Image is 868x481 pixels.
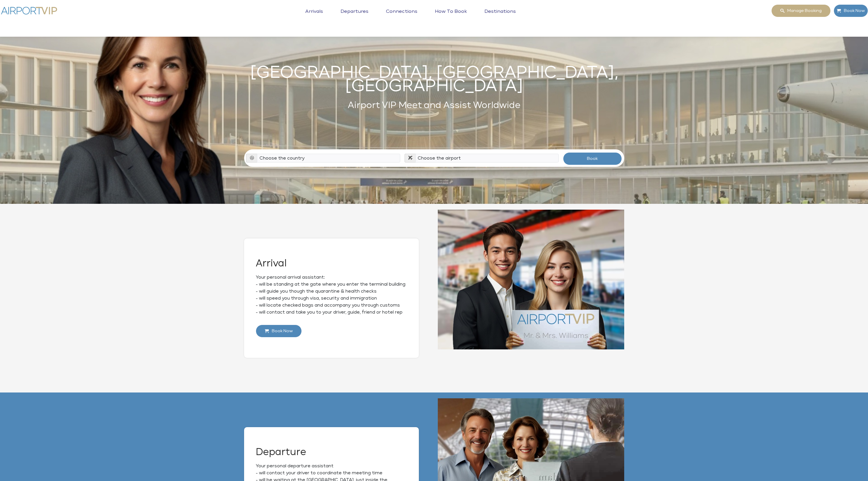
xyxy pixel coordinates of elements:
span: Manage booking [784,5,822,17]
h1: [GEOGRAPHIC_DATA], [GEOGRAPHIC_DATA], [GEOGRAPHIC_DATA] [244,66,624,93]
button: Book [563,152,622,165]
a: Arrivals [304,9,324,23]
a: Book Now [256,325,302,337]
h2: Departure [256,448,407,457]
a: Manage booking [771,4,831,17]
p: Your personal arrival assistant: - will be standing at the gate where you enter the terminal buil... [256,274,407,295]
a: Book Now [834,4,868,17]
a: Destinations [483,9,517,23]
p: Your personal departure assistant - will contact your driver to coordinate the meeting time [256,463,407,477]
p: - will speed you through visa, security and immigration - will locate checked bags and accompany ... [256,295,407,316]
span: Book Now [269,325,293,337]
a: Departures [339,9,370,23]
a: Connections [384,9,419,23]
a: How to book [433,9,468,23]
h2: Arrival [256,259,407,268]
h2: Airport VIP Meet and Assist Worldwide [244,99,624,112]
span: Book Now [841,5,865,17]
